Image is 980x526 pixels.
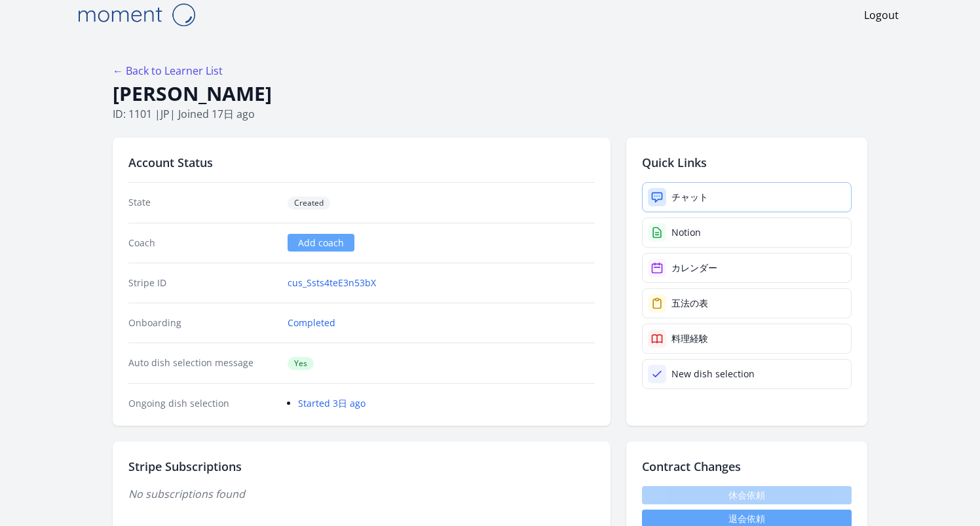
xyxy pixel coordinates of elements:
div: チャット [671,191,708,204]
span: Created [288,197,330,210]
h2: Account Status [128,153,595,172]
a: Notion [642,217,852,248]
dt: Coach [128,236,277,250]
a: 五法の表 [642,288,852,318]
a: Logout [864,7,899,23]
a: cus_Ssts4teE3n53bX [288,276,376,290]
p: No subscriptions found [128,486,595,502]
a: Started 3日 ago [298,397,366,409]
a: Add coach [288,234,354,252]
dt: Ongoing dish selection [128,397,277,410]
span: jp [160,107,170,121]
a: 料理経験 [642,324,852,354]
p: ID: 1101 | | Joined 17日 ago [113,106,867,122]
a: Completed [288,316,335,329]
dt: Auto dish selection message [128,356,277,370]
a: チャット [642,182,852,212]
div: Notion [671,226,701,239]
span: 休会依頼 [642,486,852,504]
h1: [PERSON_NAME] [113,81,867,106]
div: 料理経験 [671,332,708,345]
dt: State [128,196,277,210]
div: New dish selection [671,367,755,381]
h2: Quick Links [642,153,852,172]
a: ← Back to Learner List [113,64,223,78]
a: カレンダー [642,253,852,283]
dt: Onboarding [128,316,277,329]
div: 五法の表 [671,297,708,310]
a: New dish selection [642,359,852,389]
h2: Contract Changes [642,457,852,476]
span: Yes [288,357,314,370]
div: カレンダー [671,261,717,274]
dt: Stripe ID [128,276,277,290]
h2: Stripe Subscriptions [128,457,595,476]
